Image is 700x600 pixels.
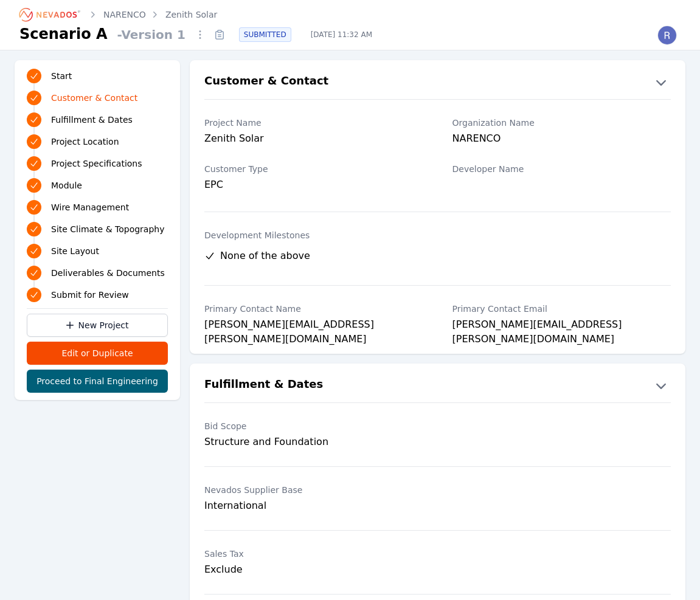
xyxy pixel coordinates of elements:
[204,303,423,315] label: Primary Contact Name
[51,201,129,213] span: Wire Management
[452,303,671,315] label: Primary Contact Email
[27,314,168,337] a: New Project
[27,342,168,365] button: Edit or Duplicate
[204,163,423,175] label: Customer Type
[51,92,137,104] span: Customer & Contact
[19,24,108,44] h1: Scenario A
[103,9,146,21] a: NARENCO
[220,249,310,263] span: None of the above
[51,157,142,170] span: Project Specifications
[204,420,423,432] label: Bid Scope
[51,179,82,191] span: Module
[51,289,129,301] span: Submit for Review
[204,117,423,129] label: Project Name
[204,317,423,334] div: [PERSON_NAME][EMAIL_ADDRESS][PERSON_NAME][DOMAIN_NAME]
[204,562,423,577] div: Exclude
[204,131,423,148] div: Zenith Solar
[204,178,423,192] div: EPC
[452,163,671,175] label: Developer Name
[204,548,423,560] label: Sales Tax
[452,117,671,129] label: Organization Name
[204,229,671,241] label: Development Milestones
[27,67,168,303] nav: Progress
[204,484,423,496] label: Nevados Supplier Base
[27,370,168,393] button: Proceed to Final Engineering
[204,435,423,449] div: Structure and Foundation
[301,30,382,40] span: [DATE] 11:32 AM
[239,27,291,42] div: SUBMITTED
[51,70,72,82] span: Start
[452,131,671,148] div: NARENCO
[204,72,328,92] h2: Customer & Contact
[204,376,323,395] h2: Fulfillment & Dates
[51,223,164,235] span: Site Climate & Topography
[165,9,217,21] a: Zenith Solar
[657,26,677,45] img: Riley Caron
[190,72,685,92] button: Customer & Contact
[51,136,119,148] span: Project Location
[51,245,99,257] span: Site Layout
[19,5,217,24] nav: Breadcrumb
[51,114,133,126] span: Fulfillment & Dates
[190,376,685,395] button: Fulfillment & Dates
[452,317,671,334] div: [PERSON_NAME][EMAIL_ADDRESS][PERSON_NAME][DOMAIN_NAME]
[51,267,165,279] span: Deliverables & Documents
[204,498,423,513] div: International
[113,26,190,43] span: - Version 1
